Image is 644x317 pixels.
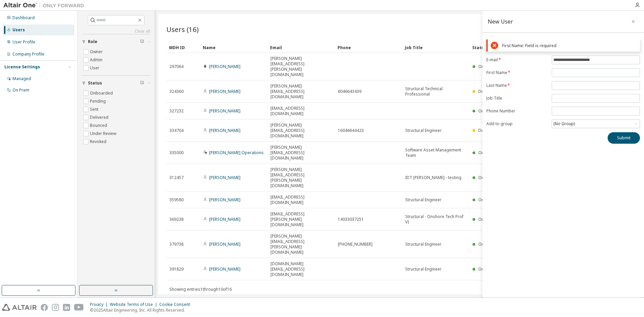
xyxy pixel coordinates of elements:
span: Onboarded [478,108,501,114]
span: 391829 [169,267,184,272]
span: Structural Engineer [405,197,442,203]
span: 312457 [169,175,184,180]
a: [PERSON_NAME] Operations [209,150,264,155]
span: [EMAIL_ADDRESS][DOMAIN_NAME] [270,195,332,205]
span: Onboarded [478,241,501,247]
a: [PERSON_NAME] [209,241,240,247]
div: Name [203,42,265,53]
span: Onboarded [478,266,501,272]
span: 379738 [169,242,184,247]
label: Onboarded [90,89,114,97]
label: Owner [90,48,104,56]
label: Phone Number [486,108,548,114]
div: Status [472,42,598,53]
span: [PERSON_NAME][EMAIL_ADDRESS][PERSON_NAME][DOMAIN_NAME] [270,167,332,188]
span: Clear filter [140,39,144,44]
label: Sent [90,105,100,113]
div: Email [270,42,332,53]
span: Structural Technical Professional [405,86,466,97]
a: [PERSON_NAME] [209,64,240,69]
div: Dashboard [12,15,35,21]
span: Role [88,39,97,44]
span: Structural Engineer [405,267,442,272]
img: facebook.svg [41,304,48,311]
div: Company Profile [12,51,44,57]
label: User [90,64,101,72]
span: 334704 [169,128,184,133]
span: 16046644423 [338,128,364,133]
span: Delivered [478,89,497,94]
span: Users (16) [166,25,199,34]
span: 6046643439 [338,89,361,94]
a: [PERSON_NAME] [209,128,240,133]
span: 14033037251 [338,217,364,222]
button: Role [82,34,150,49]
span: Software Asset Management Team [405,147,466,158]
a: [PERSON_NAME] [209,197,240,203]
span: [PERSON_NAME][EMAIL_ADDRESS][DOMAIN_NAME] [270,145,332,161]
a: [PERSON_NAME] [209,266,240,272]
span: Structural - Onshore Tech Prof VI [405,214,466,225]
span: [DOMAIN_NAME][EMAIL_ADDRESS][DOMAIN_NAME] [270,261,332,277]
span: [EMAIL_ADDRESS][PERSON_NAME][DOMAIN_NAME] [270,211,332,227]
div: First Name: Field is required [502,43,637,48]
div: On Prem [12,87,29,93]
label: Admin [90,56,104,64]
label: Pending [90,97,107,105]
label: Delivered [90,113,110,121]
span: [PHONE_NUMBER] [338,242,373,247]
div: Users [12,27,25,33]
button: Submit [608,132,640,144]
a: [PERSON_NAME] [209,175,240,180]
span: Onboarded [478,150,501,155]
span: 297064 [169,64,184,69]
span: Structural Engineer [405,242,442,247]
span: Delivered [478,128,497,133]
div: New User [488,19,513,24]
p: © 2025 Altair Engineering, Inc. All Rights Reserved. [90,307,194,313]
span: [EMAIL_ADDRESS][DOMAIN_NAME] [270,106,332,116]
span: Onboarded [478,175,501,180]
span: 327232 [169,108,184,114]
img: linkedin.svg [63,304,70,311]
div: Managed [12,76,31,81]
span: Onboarded [478,64,501,69]
a: [PERSON_NAME] [209,216,240,222]
div: Website Terms of Use [110,302,159,307]
span: Status [88,80,102,86]
a: Clear all [82,29,150,34]
div: License Settings [4,64,40,70]
div: MDH ID [169,42,197,53]
span: 369238 [169,217,184,222]
span: 359580 [169,197,184,203]
label: Job Title [486,96,548,101]
button: Status [82,76,150,91]
span: Showing entries 1 through 10 of 16 [169,286,232,292]
div: Phone [337,42,399,53]
div: User Profile [12,39,35,45]
span: 335000 [169,150,184,155]
img: youtube.svg [74,304,84,311]
span: [PERSON_NAME][EMAIL_ADDRESS][DOMAIN_NAME] [270,83,332,100]
label: Add to group [486,121,548,127]
div: (No Group) [552,120,640,128]
a: [PERSON_NAME] [209,89,240,94]
span: [PERSON_NAME][EMAIL_ADDRESS][DOMAIN_NAME] [270,122,332,139]
div: Job Title [405,42,467,53]
span: Structural Engineer [405,128,442,133]
a: [PERSON_NAME] [209,108,240,114]
span: Onboarded [478,216,501,222]
span: [PERSON_NAME][EMAIL_ADDRESS][PERSON_NAME][DOMAIN_NAME] [270,234,332,255]
span: IDT [PERSON_NAME] - testing [405,175,461,180]
label: First Name [486,70,548,75]
label: E-mail [486,57,548,63]
span: Onboarded [478,197,501,203]
span: 324360 [169,89,184,94]
label: Bounced [90,121,108,130]
label: Under Review [90,130,118,138]
img: instagram.svg [52,304,59,311]
img: Altair One [3,2,88,9]
label: Revoked [90,138,108,146]
img: altair_logo.svg [2,304,37,311]
label: Last Name [486,83,548,88]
